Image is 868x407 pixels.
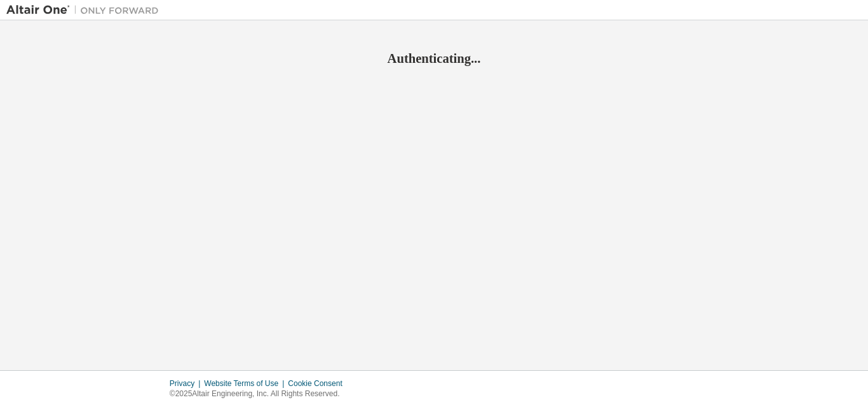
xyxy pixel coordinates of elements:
div: Cookie Consent [288,378,349,389]
img: Altair One [6,4,165,17]
div: Privacy [170,378,204,389]
p: © 2025 Altair Engineering, Inc. All Rights Reserved. [170,389,350,399]
h2: Authenticating... [6,50,862,67]
div: Website Terms of Use [204,378,288,389]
